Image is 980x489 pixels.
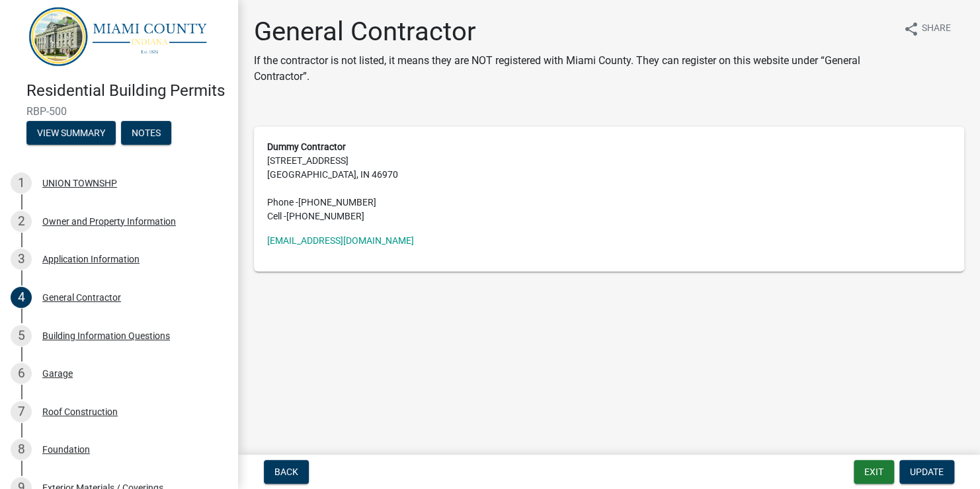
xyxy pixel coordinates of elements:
[42,445,90,454] div: Foundation
[42,293,121,302] div: General Contractor
[11,211,32,232] div: 2
[42,178,117,188] div: UNION TOWNSHP
[11,325,32,346] div: 5
[267,140,951,223] address: [STREET_ADDRESS] [GEOGRAPHIC_DATA], IN 46970
[267,197,298,207] abbr: Phone -
[854,460,894,484] button: Exit
[26,121,116,145] button: View Summary
[286,211,364,221] span: [PHONE_NUMBER]
[11,363,32,384] div: 6
[11,172,32,194] div: 1
[11,287,32,308] div: 4
[903,21,919,37] i: share
[42,369,73,378] div: Garage
[254,16,893,48] h1: General Contractor
[42,254,140,264] div: Application Information
[267,235,414,246] a: [EMAIL_ADDRESS][DOMAIN_NAME]
[11,439,32,460] div: 8
[274,467,298,477] span: Back
[42,217,176,226] div: Owner and Property Information
[298,197,376,207] span: [PHONE_NUMBER]
[267,141,346,152] strong: Dummy Contractor
[26,105,212,118] span: RBP-500
[899,460,954,484] button: Update
[42,407,118,416] div: Roof Construction
[922,21,951,37] span: Share
[910,467,944,477] span: Update
[264,460,309,484] button: Back
[26,129,116,139] wm-modal-confirm: Summary
[121,121,171,145] button: Notes
[267,211,286,221] abbr: Cell -
[11,401,32,422] div: 7
[42,331,170,340] div: Building Information Questions
[254,53,893,85] p: If the contractor is not listed, it means they are NOT registered with Miami County. They can reg...
[26,81,227,100] h4: Residential Building Permits
[121,129,171,139] wm-modal-confirm: Notes
[11,248,32,270] div: 3
[26,5,217,67] img: Miami County, Indiana
[893,16,961,42] button: shareShare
